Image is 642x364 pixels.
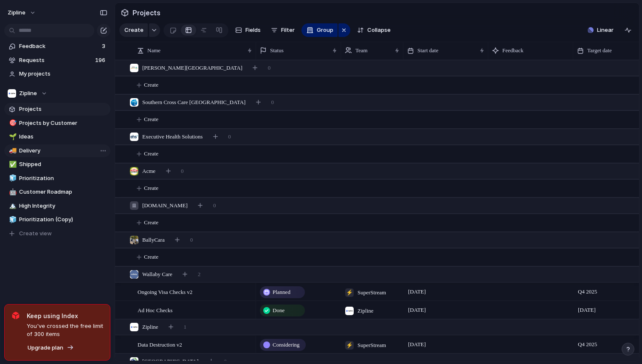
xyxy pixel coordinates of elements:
[587,46,612,55] span: Target date
[19,147,107,155] span: Delivery
[27,322,103,339] span: You've crossed the free limit of 300 items
[8,188,16,196] button: 🤖
[8,8,25,17] span: zipline
[576,287,599,297] span: Q4 2025
[345,341,354,350] div: ⚡
[4,68,110,80] a: My projects
[138,287,192,296] span: Ongoing Visa Checks v2
[8,133,16,141] button: 🌱
[19,188,107,196] span: Customer Roadmap
[301,23,338,37] button: Group
[144,115,158,124] span: Create
[406,339,428,350] span: [DATE]
[245,26,261,34] span: Fields
[270,46,284,55] span: Status
[273,306,284,315] span: Done
[142,201,188,210] span: [DOMAIN_NAME]
[597,26,614,34] span: Linear
[345,288,354,297] div: ⚡
[4,213,110,226] a: 🧊Prioritization (Copy)
[317,26,333,34] span: Group
[19,42,99,51] span: Feedback
[19,202,107,210] span: High Integrity
[232,23,264,37] button: Fields
[144,81,158,89] span: Create
[95,56,107,65] span: 196
[9,215,15,225] div: 🧊
[417,46,438,55] span: Start date
[273,341,300,349] span: Considering
[25,342,76,354] button: Upgrade plan
[181,167,184,175] span: 0
[584,24,617,37] button: Linear
[4,144,110,157] a: 🚚Delivery
[119,23,148,37] button: Create
[358,341,386,350] span: SuperStream
[8,160,16,169] button: ✅
[144,184,158,192] span: Create
[4,117,110,130] a: 🎯Projects by Customer
[142,167,155,175] span: Acme
[142,236,165,244] span: BallyCara
[19,89,37,98] span: Zipline
[19,229,52,238] span: Create view
[355,46,368,55] span: Team
[271,98,274,107] span: 0
[4,87,110,100] button: Zipline
[4,6,40,20] button: zipline
[268,64,271,72] span: 0
[28,344,63,352] span: Upgrade plan
[4,130,110,143] a: 🌱Ideas
[273,288,290,296] span: Planned
[8,119,16,127] button: 🎯
[4,103,110,116] a: Projects
[4,200,110,212] a: 🏔️High Integrity
[124,26,144,34] span: Create
[8,174,16,183] button: 🧊
[131,5,162,20] span: Projects
[138,305,172,315] span: Ad Hoc Checks
[4,40,110,53] a: Feedback3
[576,305,598,315] span: [DATE]
[142,270,172,279] span: Wallaby Care
[9,201,15,211] div: 🏔️
[358,288,386,297] span: SuperStream
[19,56,93,65] span: Requests
[190,236,193,244] span: 0
[4,54,110,67] a: Requests196
[8,147,16,155] button: 🚚
[147,46,160,55] span: Name
[406,287,428,297] span: [DATE]
[9,132,15,142] div: 🌱
[502,46,524,55] span: Feedback
[8,202,16,210] button: 🏔️
[4,158,110,171] div: ✅Shipped
[144,253,158,261] span: Create
[142,133,203,141] span: Executive Health Solutions
[4,186,110,198] a: 🤖Customer Roadmap
[19,215,107,224] span: Prioritization (Copy)
[138,339,182,349] span: Data Destruction v2
[8,215,16,224] button: 🧊
[4,172,110,185] a: 🧊Prioritization
[354,23,394,37] button: Collapse
[19,160,107,169] span: Shipped
[19,70,107,78] span: My projects
[142,98,245,107] span: Southern Cross Care [GEOGRAPHIC_DATA]
[9,160,15,169] div: ✅
[19,133,107,141] span: Ideas
[9,118,15,128] div: 🎯
[144,150,158,158] span: Create
[367,26,391,34] span: Collapse
[358,307,374,315] span: Zipline
[19,105,107,113] span: Projects
[9,173,15,183] div: 🧊
[9,146,15,155] div: 🚚
[406,305,428,315] span: [DATE]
